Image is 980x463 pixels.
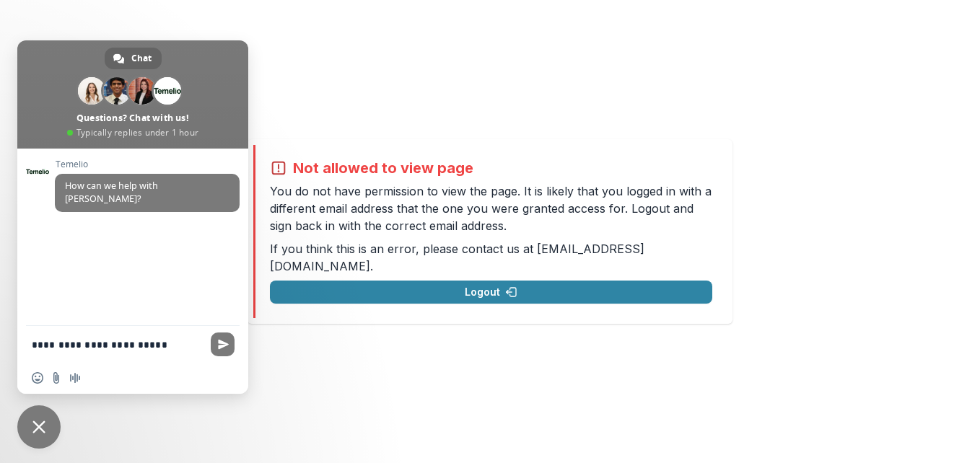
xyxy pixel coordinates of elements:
span: Chat [131,48,152,69]
div: Chat [105,48,162,69]
button: Logout [270,281,712,304]
span: Send a file [51,372,62,384]
span: Send [211,332,235,356]
p: If you think this is an error, please contact us at . [270,240,712,275]
textarea: Compose your message... [32,338,202,351]
span: Temelio [55,159,240,169]
h2: Not allowed to view page [293,159,473,177]
span: Insert an emoji [32,372,43,384]
p: You do not have permission to view the page. It is likely that you logged in with a different ema... [270,182,712,234]
span: Audio message [69,372,81,384]
span: How can we help with [PERSON_NAME]? [65,180,158,205]
div: Close chat [17,405,61,449]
